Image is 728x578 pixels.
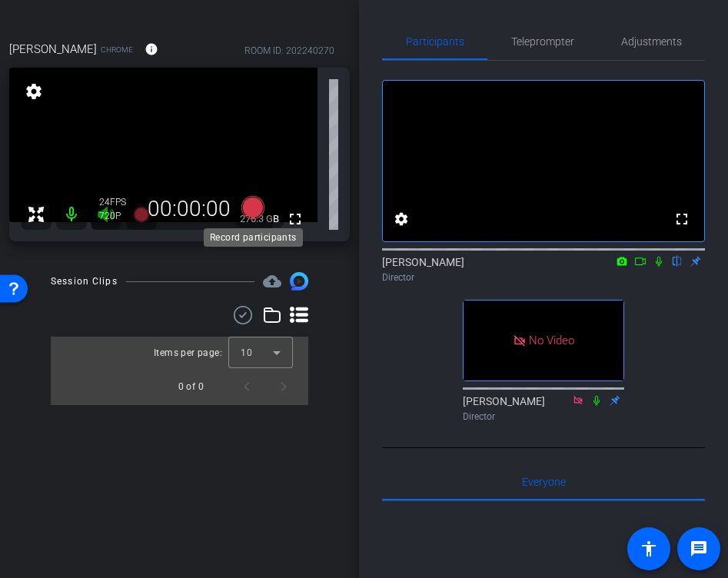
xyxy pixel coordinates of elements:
[290,272,308,291] img: Session clips
[101,44,133,55] span: Chrome
[263,272,281,291] mat-icon: cloud_upload
[145,42,158,56] mat-icon: info
[286,210,304,228] mat-icon: fullscreen
[99,210,138,222] div: 720P
[178,379,204,394] div: 0 of 0
[463,410,624,424] div: Director
[204,228,303,247] div: Record participants
[621,36,682,47] span: Adjustments
[138,196,241,222] div: 00:00:00
[99,196,138,208] div: 24
[392,210,411,228] mat-icon: settings
[382,271,705,284] div: Director
[511,36,574,47] span: Teleprompter
[382,254,705,284] div: [PERSON_NAME]
[265,368,302,405] button: Next page
[228,368,265,405] button: Previous page
[463,394,624,424] div: [PERSON_NAME]
[23,82,45,101] mat-icon: settings
[529,334,574,347] span: No Video
[673,210,691,228] mat-icon: fullscreen
[9,41,97,58] span: [PERSON_NAME]
[263,272,281,291] span: Destinations for your clips
[522,477,566,487] span: Everyone
[640,540,658,558] mat-icon: accessibility
[244,44,334,58] div: ROOM ID: 202240270
[690,540,708,558] mat-icon: message
[154,345,222,360] div: Items per page:
[51,274,118,289] div: Session Clips
[668,254,686,267] mat-icon: flip
[110,197,126,208] span: FPS
[406,36,464,47] span: Participants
